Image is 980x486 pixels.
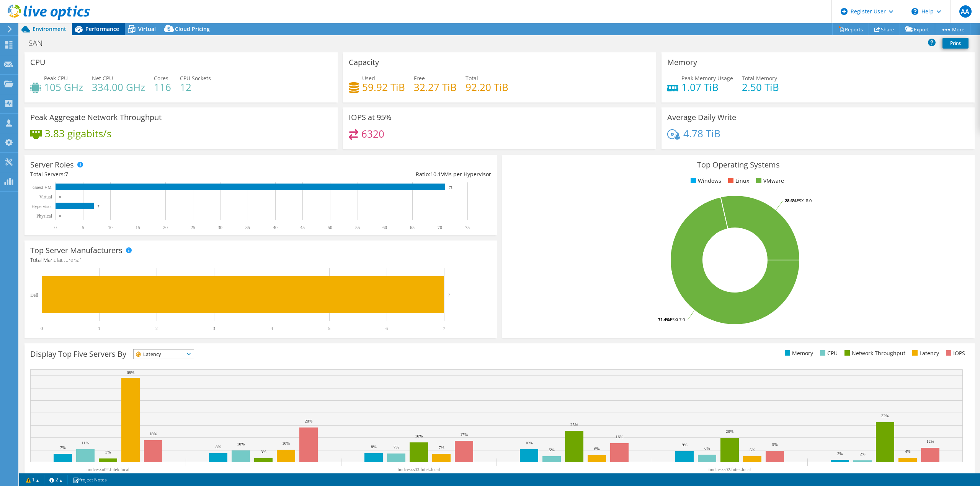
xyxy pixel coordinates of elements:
text: 28% [305,419,312,423]
h3: Memory [667,58,697,67]
text: 40 [273,225,278,230]
text: 5 [82,225,84,230]
h4: Total Manufacturers: [30,256,491,264]
text: 5 [328,326,330,331]
span: Total Memory [742,75,777,82]
h4: 1.07 TiB [681,83,733,91]
text: 10% [282,441,290,445]
span: Cloud Pricing [175,25,210,33]
span: Peak CPU [44,75,68,82]
text: Hypervisor [31,204,52,209]
tspan: 71.4% [658,317,670,322]
li: IOPS [944,349,965,358]
h4: 116 [154,83,171,91]
span: AA [959,5,972,18]
span: 1 [79,256,82,263]
text: 25 [191,225,195,230]
text: 9% [682,442,688,447]
li: VMware [754,177,784,185]
tspan: ESXi 7.0 [670,317,685,322]
span: Virtual [138,25,156,33]
text: 68% [127,370,134,375]
text: 25% [570,422,578,427]
text: 3 [213,326,215,331]
h4: 6320 [361,130,384,138]
text: 71 [449,185,452,189]
text: 9% [772,442,778,447]
text: 18% [149,431,157,436]
h4: 334.00 GHz [92,83,145,91]
li: Latency [910,349,939,358]
span: Latency [134,349,184,359]
text: 0 [59,195,61,199]
h4: 105 GHz [44,83,83,91]
h3: Top Operating Systems [508,161,969,169]
text: Guest VM [33,185,52,190]
h3: Peak Aggregate Network Throughput [30,113,162,122]
text: Virtual [39,194,52,200]
text: 15 [136,225,140,230]
text: 7% [439,445,444,450]
h1: SAN [25,39,54,47]
text: 7% [60,445,66,450]
text: 7 [443,326,445,331]
text: 6% [594,446,600,451]
h3: Average Daily Write [667,113,736,122]
text: 7% [394,445,399,449]
a: 1 [21,475,44,484]
h3: Server Roles [30,161,74,169]
h3: Capacity [349,58,379,67]
span: Performance [85,25,119,33]
text: 20% [726,429,733,434]
a: Print [942,38,969,49]
text: tmdcesxo02.futek.local [87,467,130,472]
text: 4 [271,326,273,331]
text: 11% [82,440,89,445]
span: Used [362,75,375,82]
text: 2% [860,452,866,456]
text: 35 [245,225,250,230]
text: 60 [382,225,387,230]
h4: 4.78 TiB [683,129,720,138]
span: 7 [65,171,68,178]
text: 3% [105,450,111,454]
text: 16% [616,434,623,439]
text: 30 [218,225,222,230]
tspan: ESXi 8.0 [797,198,812,203]
h4: 59.92 TiB [362,83,405,91]
text: 4% [905,449,911,453]
h3: CPU [30,58,46,67]
tspan: 28.6% [785,198,797,203]
h4: 92.20 TiB [465,83,508,91]
li: Memory [783,349,813,358]
text: Dell [30,293,38,298]
a: Project Notes [67,475,112,484]
li: Windows [689,177,721,185]
text: 8% [216,444,221,449]
h4: 12 [180,83,211,91]
text: 50 [328,225,332,230]
div: Ratio: VMs per Hypervisor [261,170,491,179]
text: 7 [448,293,450,297]
h4: 2.50 TiB [742,83,779,91]
text: 6% [704,446,710,450]
text: 65 [410,225,415,230]
span: Net CPU [92,75,113,82]
text: 32% [881,413,889,418]
text: 2 [155,326,158,331]
text: 0 [54,225,57,230]
svg: \n [911,8,918,15]
text: 1 [98,326,100,331]
a: Reports [832,23,869,35]
text: 3% [261,449,266,454]
text: 0 [41,326,43,331]
div: Total Servers: [30,170,261,179]
span: Cores [154,75,168,82]
li: Network Throughput [843,349,905,358]
span: Environment [33,25,66,33]
text: 10 [108,225,113,230]
text: 16% [415,434,423,438]
text: 2% [837,451,843,456]
li: CPU [818,349,838,358]
text: 6 [385,326,388,331]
